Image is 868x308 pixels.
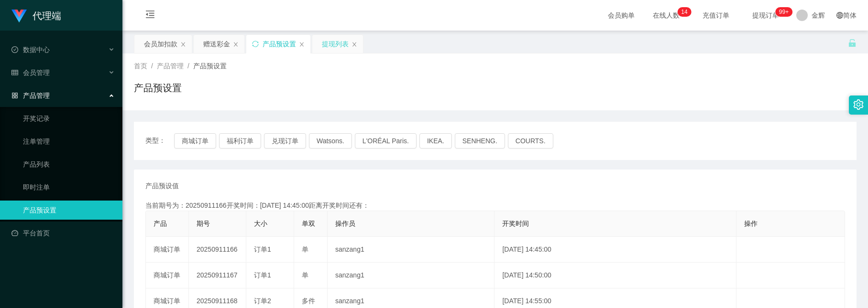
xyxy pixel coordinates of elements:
[263,35,296,53] div: 产品预设置
[146,237,189,263] td: 商城订单
[352,42,357,47] i: 图标: close
[11,69,50,76] span: 会员管理
[254,297,271,305] span: 订单2
[197,220,210,227] span: 期号
[848,39,857,47] i: 图标: unlock
[419,133,452,149] button: IKEA.
[203,35,230,53] div: 赠送彩金
[23,178,115,197] a: 即时注单
[775,7,792,17] sup: 1163
[254,245,271,253] span: 订单1
[684,7,688,17] p: 4
[744,220,758,227] span: 操作
[11,92,50,99] span: 产品管理
[174,133,216,149] button: 商城订单
[299,42,305,47] i: 图标: close
[502,220,529,227] span: 开奖时间
[11,11,61,19] a: 代理端
[134,0,166,31] i: 图标: menu-fold
[254,271,271,279] span: 订单1
[681,7,684,17] p: 1
[23,132,115,151] a: 注单管理
[193,62,227,70] span: 产品预设置
[11,10,27,23] img: logo.9652507e.png
[322,35,349,53] div: 提现列表
[134,62,147,70] span: 首页
[302,220,315,227] span: 单双
[23,201,115,220] a: 产品预设置
[328,237,494,263] td: sanzang1
[144,35,177,53] div: 会员加扣款
[145,181,179,191] span: 产品预设值
[145,133,174,149] span: 类型：
[33,0,61,31] h1: 代理端
[11,69,18,76] i: 图标: table
[157,62,184,70] span: 产品管理
[154,220,167,227] span: 产品
[189,263,246,288] td: 20250911167
[134,81,182,95] h1: 产品预设置
[11,223,115,243] a: 图标: dashboard平台首页
[494,263,736,288] td: [DATE] 14:50:00
[335,220,355,227] span: 操作员
[11,46,18,53] i: 图标: check-circle-o
[11,46,50,53] span: 数据中心
[180,42,186,47] i: 图标: close
[677,7,691,17] sup: 14
[355,133,417,149] button: L'ORÉAL Paris.
[11,92,18,99] i: 图标: appstore-o
[23,109,115,128] a: 开奖记录
[187,62,189,70] span: /
[219,133,261,149] button: 福利订单
[302,271,308,279] span: 单
[455,133,505,149] button: SENHENG.
[302,245,308,253] span: 单
[302,297,315,305] span: 多件
[328,263,494,288] td: sanzang1
[145,201,845,211] div: 当前期号为：20250911166开奖时间：[DATE] 14:45:00距离开奖时间还有：
[233,42,239,47] i: 图标: close
[264,133,306,149] button: 兑现订单
[23,155,115,174] a: 产品列表
[508,133,553,149] button: COURTS.
[747,12,784,19] span: 提现订单
[853,99,864,110] i: 图标: setting
[836,12,843,19] i: 图标: global
[146,263,189,288] td: 商城订单
[648,12,684,19] span: 在线人数
[252,41,259,47] i: 图标: sync
[698,12,734,19] span: 充值订单
[494,237,736,263] td: [DATE] 14:45:00
[254,220,267,227] span: 大小
[309,133,352,149] button: Watsons.
[151,62,153,70] span: /
[189,237,246,263] td: 20250911166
